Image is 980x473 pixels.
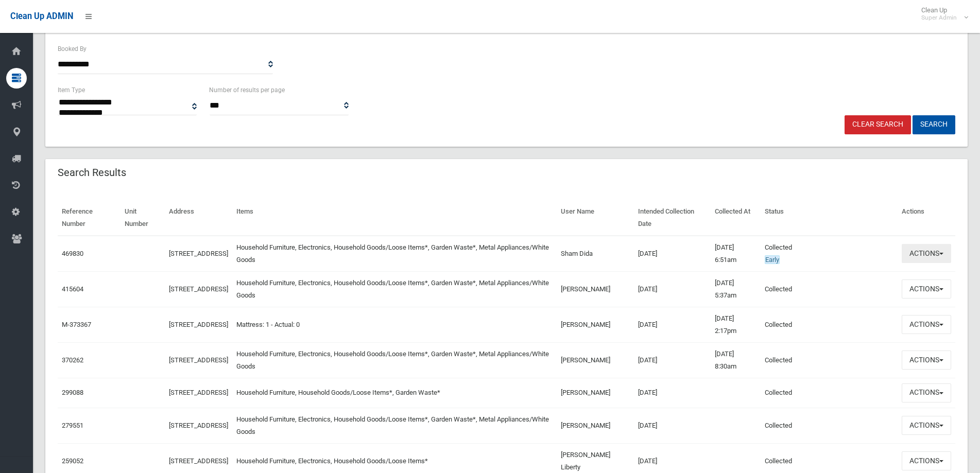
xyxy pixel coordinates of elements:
td: [PERSON_NAME] [557,408,634,443]
td: [DATE] 8:30am [711,342,760,378]
td: Household Furniture, Electronics, Household Goods/Loose Items*, Garden Waste*, Metal Appliances/W... [232,408,557,443]
th: User Name [557,200,634,236]
label: Item Type [58,84,85,96]
a: 469830 [62,250,83,257]
td: [PERSON_NAME] [557,342,634,378]
a: 299088 [62,389,83,396]
button: Actions [902,279,951,299]
a: 279551 [62,422,83,429]
header: Search Results [45,163,139,183]
td: [DATE] [634,378,711,408]
a: [STREET_ADDRESS] [169,285,228,293]
a: [STREET_ADDRESS] [169,250,228,257]
label: Number of results per page [209,84,285,96]
td: Collected [761,271,898,307]
td: Household Furniture, Electronics, Household Goods/Loose Items*, Garden Waste*, Metal Appliances/W... [232,271,557,307]
a: [STREET_ADDRESS] [169,321,228,328]
td: [DATE] 5:37am [711,271,760,307]
button: Actions [902,416,951,435]
td: Mattress: 1 - Actual: 0 [232,307,557,342]
td: [PERSON_NAME] [557,307,634,342]
td: [DATE] [634,271,711,307]
td: Collected [761,342,898,378]
button: Actions [902,451,951,470]
span: Early [765,255,780,264]
a: [STREET_ADDRESS] [169,422,228,429]
span: Clean Up [916,6,967,22]
td: Collected [761,408,898,443]
td: [PERSON_NAME] [557,271,634,307]
td: Collected [761,378,898,408]
td: Sham Dida [557,236,634,272]
a: M-373367 [62,321,91,328]
a: 415604 [62,285,83,293]
th: Unit Number [121,200,165,236]
a: 370262 [62,356,83,364]
td: Household Furniture, Electronics, Household Goods/Loose Items*, Garden Waste*, Metal Appliances/W... [232,342,557,378]
a: [STREET_ADDRESS] [169,356,228,364]
a: [STREET_ADDRESS] [169,457,228,465]
th: Reference Number [58,200,121,236]
td: [PERSON_NAME] [557,378,634,408]
th: Items [232,200,557,236]
td: [DATE] 6:51am [711,236,760,272]
th: Intended Collection Date [634,200,711,236]
td: Household Furniture, Household Goods/Loose Items*, Garden Waste* [232,378,557,408]
th: Collected At [711,200,760,236]
td: Collected [761,236,898,272]
a: 259052 [62,457,83,465]
button: Search [913,115,955,134]
a: [STREET_ADDRESS] [169,389,228,396]
label: Booked By [58,43,87,55]
span: Clean Up ADMIN [10,11,73,21]
td: Household Furniture, Electronics, Household Goods/Loose Items*, Garden Waste*, Metal Appliances/W... [232,236,557,272]
th: Actions [898,200,955,236]
th: Address [165,200,232,236]
td: [DATE] [634,236,711,272]
a: Clear Search [845,115,911,134]
button: Actions [902,383,951,402]
button: Actions [902,315,951,334]
small: Super Admin [921,14,957,22]
th: Status [761,200,898,236]
button: Actions [902,244,951,263]
td: [DATE] 2:17pm [711,307,760,342]
td: [DATE] [634,307,711,342]
td: Collected [761,307,898,342]
td: [DATE] [634,408,711,443]
button: Actions [902,351,951,370]
td: [DATE] [634,342,711,378]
